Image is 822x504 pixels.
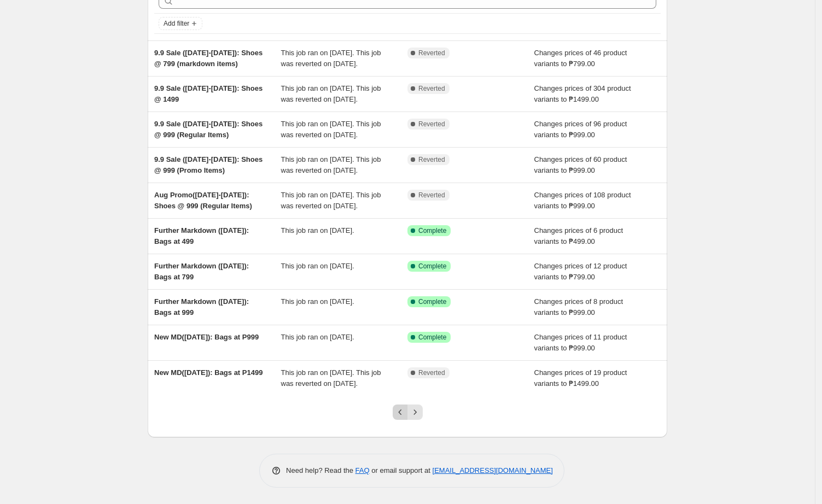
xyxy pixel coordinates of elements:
span: 9.9 Sale ([DATE]-[DATE]): Shoes @ 799 (markdown items) [154,49,263,68]
span: or email support at [370,466,433,474]
span: Reverted [418,120,445,128]
span: 9.9 Sale ([DATE]-[DATE]): Shoes @ 1499 [154,84,263,103]
span: Changes prices of 304 product variants to ₱1499.00 [534,84,631,103]
span: Reverted [418,49,445,57]
span: Need help? Read the [286,466,355,474]
span: Complete [418,333,446,342]
span: Complete [418,262,446,271]
span: Changes prices of 46 product variants to ₱799.00 [534,49,627,68]
span: Reverted [418,84,445,93]
span: This job ran on [DATE]. This job was reverted on [DATE]. [281,84,381,103]
span: Reverted [418,155,445,164]
span: This job ran on [DATE]. [281,226,354,235]
span: New MD([DATE]): Bags at P1499 [154,368,263,377]
span: Changes prices of 8 product variants to ₱999.00 [534,297,623,317]
span: Changes prices of 96 product variants to ₱999.00 [534,120,627,139]
span: This job ran on [DATE]. This job was reverted on [DATE]. [281,155,381,174]
span: Add filter [164,19,189,28]
span: Reverted [418,191,445,200]
button: Add filter [159,17,202,30]
span: Further Markdown ([DATE]): Bags at 499 [154,226,249,245]
span: This job ran on [DATE]. [281,297,354,306]
span: This job ran on [DATE]. This job was reverted on [DATE]. [281,191,381,210]
button: Previous [393,405,408,420]
span: This job ran on [DATE]. [281,262,354,270]
span: Changes prices of 19 product variants to ₱1499.00 [534,368,627,388]
span: Changes prices of 11 product variants to ₱999.00 [534,333,627,352]
span: Complete [418,226,446,235]
span: New MD([DATE]): Bags at P999 [154,333,259,341]
a: [EMAIL_ADDRESS][DOMAIN_NAME] [433,466,553,474]
span: Reverted [418,368,445,377]
span: This job ran on [DATE]. This job was reverted on [DATE]. [281,120,381,139]
span: This job ran on [DATE]. This job was reverted on [DATE]. [281,368,381,388]
span: This job ran on [DATE]. This job was reverted on [DATE]. [281,49,381,68]
span: Further Markdown ([DATE]): Bags at 799 [154,262,249,281]
span: Complete [418,297,446,306]
span: This job ran on [DATE]. [281,333,354,341]
span: 9.9 Sale ([DATE]-[DATE]): Shoes @ 999 (Promo Items) [154,155,263,174]
span: Changes prices of 12 product variants to ₱799.00 [534,262,627,281]
span: Further Markdown ([DATE]): Bags at 999 [154,297,249,317]
a: FAQ [355,466,370,474]
nav: Pagination [393,405,423,420]
span: Changes prices of 60 product variants to ₱999.00 [534,155,627,174]
span: Changes prices of 108 product variants to ₱999.00 [534,191,631,210]
span: 9.9 Sale ([DATE]-[DATE]): Shoes @ 999 (Regular Items) [154,120,263,139]
span: Changes prices of 6 product variants to ₱499.00 [534,226,623,245]
span: Aug Promo([DATE]-[DATE]): Shoes @ 999 (Regular Items) [154,191,252,210]
button: Next [407,405,423,420]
